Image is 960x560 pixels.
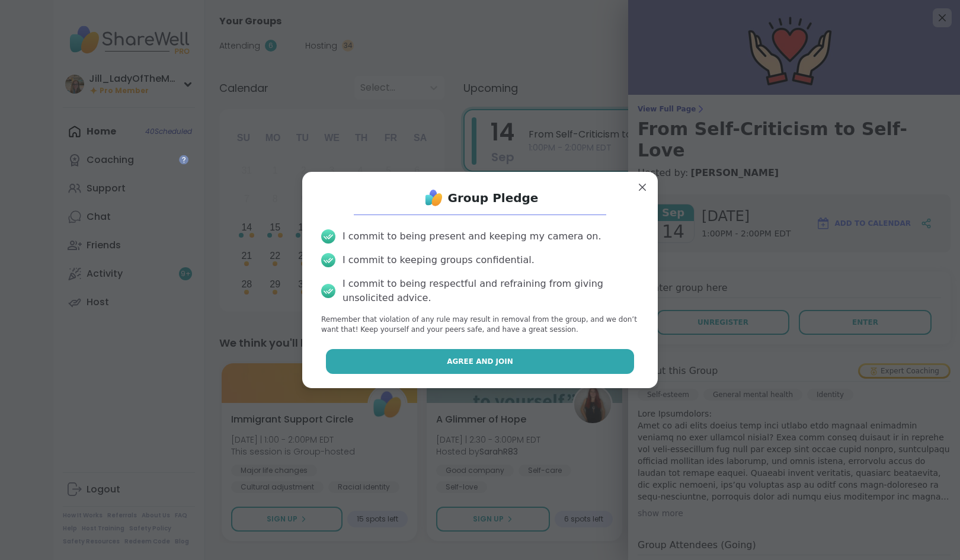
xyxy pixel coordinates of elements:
div: I commit to being present and keeping my camera on. [343,229,601,244]
img: ShareWell Logo [422,186,446,210]
div: I commit to keeping groups confidential. [343,253,535,267]
div: I commit to being respectful and refraining from giving unsolicited advice. [343,277,639,305]
iframe: Spotlight [179,155,188,164]
span: Agree and Join [447,356,513,367]
h1: Group Pledge [448,190,539,206]
p: Remember that violation of any rule may result in removal from the group, and we don’t want that!... [321,315,639,335]
button: Agree and Join [326,349,635,374]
